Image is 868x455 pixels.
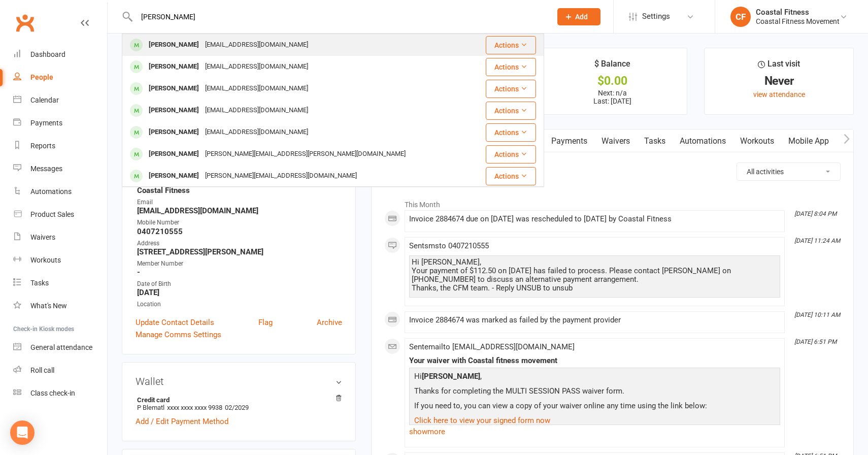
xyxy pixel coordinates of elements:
strong: [EMAIL_ADDRESS][DOMAIN_NAME] [137,206,342,215]
a: Tasks [637,129,673,153]
a: Messages [13,157,107,180]
a: People [13,66,107,89]
p: Hi , [412,370,778,385]
a: Workouts [733,129,781,153]
div: Invoice 2884674 was marked as failed by the payment provider [409,316,780,324]
a: Workouts [13,249,107,272]
strong: [PERSON_NAME] [422,372,480,381]
div: Open Intercom Messenger [10,420,35,445]
span: xxxx xxxx xxxx 9938 [167,404,222,411]
div: Coastal Fitness Movement [756,17,840,26]
div: Automations [30,187,72,196]
span: Sent sms to 0407210555 [409,241,489,250]
div: $0.00 [547,76,678,86]
div: Tasks [30,279,49,287]
a: Roll call [13,359,107,382]
button: Actions [486,167,536,185]
strong: Credit card [137,396,337,404]
strong: - [137,268,342,277]
a: Archive [317,316,342,329]
div: Never [714,76,844,86]
a: show more [409,425,780,439]
a: Clubworx [12,10,38,36]
a: General attendance kiosk mode [13,336,107,359]
a: Class kiosk mode [13,382,107,405]
div: Roll call [30,366,54,374]
span: 02/2029 [225,404,249,411]
a: Dashboard [13,43,107,66]
p: If you need to, you can view a copy of your waiver online any time using the link below: [412,400,778,414]
a: Update Contact Details [136,316,214,329]
a: Calendar [13,89,107,112]
a: Waivers [13,226,107,249]
button: Actions [486,123,536,142]
div: Workouts [30,256,61,264]
div: [EMAIL_ADDRESS][DOMAIN_NAME] [202,38,311,52]
div: People [30,73,53,81]
div: [PERSON_NAME][EMAIL_ADDRESS][DOMAIN_NAME] [202,169,360,183]
a: Payments [13,112,107,135]
strong: [DATE] [137,288,342,297]
a: Add / Edit Payment Method [136,415,228,428]
i: [DATE] 10:11 AM [794,311,840,318]
i: [DATE] 11:24 AM [794,237,840,244]
button: Actions [486,58,536,76]
div: [EMAIL_ADDRESS][DOMAIN_NAME] [202,59,311,74]
a: Click here to view your signed form now [414,416,550,425]
div: CF [730,7,751,27]
div: Member Number [137,259,342,269]
li: This Month [384,194,841,210]
a: Manage Comms Settings [136,329,221,341]
div: General attendance [30,343,92,351]
button: Actions [486,36,536,54]
div: Email [137,198,342,207]
a: Payments [544,129,594,153]
a: Automations [13,180,107,203]
div: Waivers [30,233,55,241]
div: [PERSON_NAME] [146,59,202,74]
a: view attendance [753,90,805,99]
a: What's New [13,295,107,317]
div: Your waiver with Coastal fitness movement [409,356,780,365]
li: P Blematl [136,395,342,413]
span: Settings [642,5,670,28]
div: Invoice 2884674 due on [DATE] was rescheduled to [DATE] by Coastal Fitness [409,215,780,223]
strong: 0407210555 [137,227,342,236]
h3: Activity [384,162,841,178]
div: Last visit [758,57,800,76]
div: [PERSON_NAME] [146,103,202,118]
a: Reports [13,135,107,157]
div: [EMAIL_ADDRESS][DOMAIN_NAME] [202,103,311,118]
h3: Wallet [136,376,342,387]
div: [PERSON_NAME][EMAIL_ADDRESS][PERSON_NAME][DOMAIN_NAME] [202,147,409,161]
div: [PERSON_NAME] [146,147,202,161]
button: Add [557,8,600,25]
strong: Coastal Fitness [137,186,342,195]
p: Thanks for completing the MULTI SESSION PASS waiver form. [412,385,778,400]
i: [DATE] 8:04 PM [794,210,837,217]
span: Add [575,13,588,21]
div: Mobile Number [137,218,342,227]
a: Mobile App [781,129,836,153]
div: Dashboard [30,50,65,58]
div: Location [137,300,342,309]
span: Sent email to [EMAIL_ADDRESS][DOMAIN_NAME] [409,342,575,351]
a: Tasks [13,272,107,295]
div: [PERSON_NAME] [146,169,202,183]
div: $ Balance [594,57,630,76]
input: Search... [133,10,544,24]
div: What's New [30,302,67,310]
strong: [STREET_ADDRESS][PERSON_NAME] [137,247,342,256]
div: Address [137,239,342,248]
a: Automations [673,129,733,153]
button: Actions [486,102,536,120]
div: Coastal Fitness [756,8,840,17]
div: [EMAIL_ADDRESS][DOMAIN_NAME] [202,81,311,96]
div: Date of Birth [137,279,342,289]
a: Waivers [594,129,637,153]
button: Actions [486,80,536,98]
div: [PERSON_NAME] [146,125,202,140]
a: Product Sales [13,203,107,226]
div: Payments [30,119,62,127]
button: Actions [486,145,536,164]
